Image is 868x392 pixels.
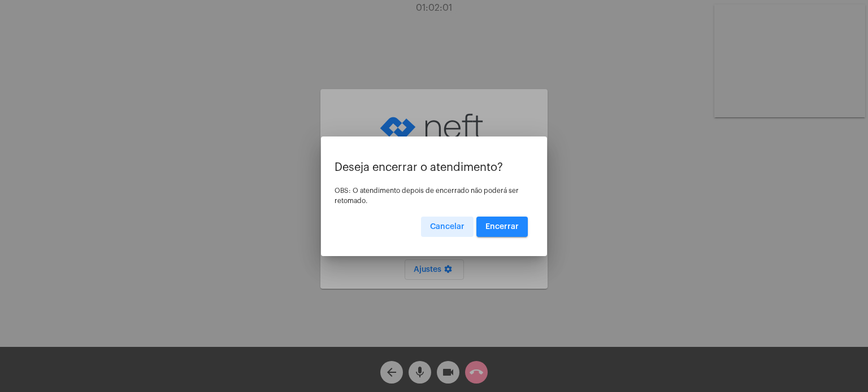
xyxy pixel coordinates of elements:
button: Cancelar [421,217,474,237]
button: Encerrar [476,217,528,237]
span: Encerrar [485,223,519,231]
span: Cancelar [430,223,465,231]
span: OBS: O atendimento depois de encerrado não poderá ser retomado. [335,187,519,204]
p: Deseja encerrar o atendimento? [335,161,533,174]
